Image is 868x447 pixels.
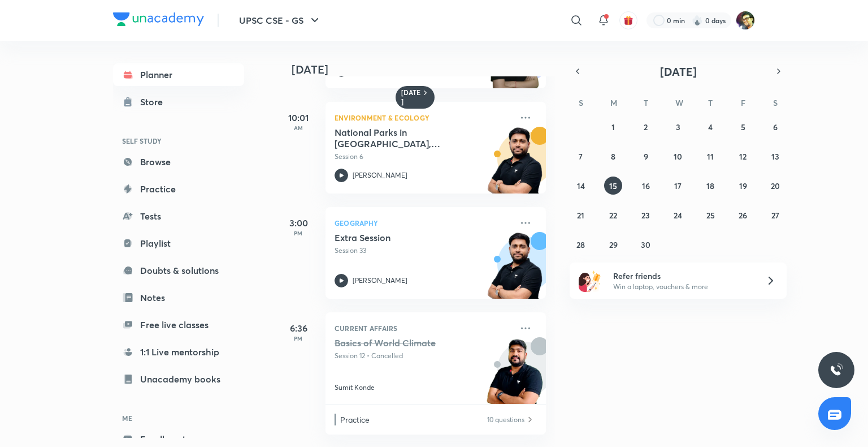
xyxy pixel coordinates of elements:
abbr: Tuesday [644,97,648,108]
img: unacademy [484,337,546,415]
abbr: Sunday [579,97,583,108]
button: September 22, 2025 [604,206,622,224]
abbr: September 16, 2025 [642,180,650,191]
button: September 2, 2025 [637,118,655,136]
a: Store [113,91,244,113]
span: [DATE] [660,64,697,79]
h5: 10:01 [276,111,321,124]
h6: Refer friends [613,270,752,282]
p: Session 12 • Cancelled [335,351,512,361]
a: Notes [113,286,244,309]
abbr: Wednesday [675,97,683,108]
button: September 11, 2025 [701,147,719,165]
a: Practice [113,178,244,200]
img: Practice available [526,414,535,425]
button: September 9, 2025 [637,147,655,165]
h5: Extra Session [335,232,475,243]
h5: 3:00 [276,216,321,230]
abbr: September 6, 2025 [773,122,778,132]
img: ttu [830,363,843,377]
abbr: September 19, 2025 [739,180,747,191]
abbr: Friday [741,97,745,108]
abbr: September 23, 2025 [641,210,650,221]
h5: National Parks in Andhra Pradesh, Karnataka, Kerala, Jharkhand & Telangana and Union Territories [335,127,475,149]
button: [DATE] [585,63,771,79]
button: September 26, 2025 [734,206,752,224]
h5: 6:36 [276,321,321,335]
button: September 21, 2025 [572,206,590,224]
abbr: September 12, 2025 [739,151,747,162]
img: referral [579,269,601,292]
button: September 4, 2025 [701,118,719,136]
abbr: Saturday [773,97,778,108]
p: Sumit Konde [335,382,375,393]
a: Free live classes [113,313,244,336]
img: streak [692,15,703,26]
img: unacademy [484,127,546,205]
p: 10 questions [487,414,524,425]
h5: Basics of World Climate [335,337,475,349]
abbr: September 5, 2025 [741,122,745,132]
a: 1:1 Live mentorship [113,341,244,363]
p: [PERSON_NAME] [353,276,407,286]
a: Tests [113,205,244,227]
abbr: September 9, 2025 [644,151,648,162]
button: UPSC CSE - GS [232,9,328,32]
abbr: September 3, 2025 [676,122,680,132]
div: Store [140,95,170,109]
p: PM [276,335,321,342]
abbr: September 10, 2025 [674,151,682,162]
button: September 3, 2025 [669,118,687,136]
p: Current Affairs [335,321,512,335]
abbr: September 15, 2025 [609,180,617,191]
h4: [DATE] [292,63,557,76]
p: Practice [340,414,486,425]
button: September 19, 2025 [734,177,752,195]
button: September 8, 2025 [604,147,622,165]
img: Mukesh Kumar Shahi [736,11,755,30]
a: Company Logo [113,12,204,29]
abbr: September 25, 2025 [706,210,715,221]
abbr: September 29, 2025 [609,239,618,250]
button: September 12, 2025 [734,147,752,165]
a: Browse [113,151,244,173]
p: Environment & Ecology [335,111,512,124]
a: Planner [113,63,244,86]
button: September 16, 2025 [637,177,655,195]
a: Playlist [113,232,244,255]
h6: ME [113,409,244,428]
a: Unacademy books [113,368,244,390]
abbr: September 21, 2025 [577,210,584,221]
abbr: September 4, 2025 [708,122,713,132]
button: September 5, 2025 [734,118,752,136]
button: September 17, 2025 [669,177,687,195]
abbr: September 22, 2025 [609,210,617,221]
button: September 10, 2025 [669,147,687,165]
abbr: September 11, 2025 [707,151,714,162]
button: September 28, 2025 [572,235,590,253]
abbr: September 20, 2025 [771,180,780,191]
button: September 14, 2025 [572,177,590,195]
abbr: September 18, 2025 [706,180,714,191]
button: September 24, 2025 [669,206,687,224]
button: September 25, 2025 [701,206,719,224]
img: unacademy [484,232,546,310]
button: September 6, 2025 [766,118,784,136]
abbr: September 2, 2025 [644,122,648,132]
abbr: September 17, 2025 [674,180,682,191]
button: September 13, 2025 [766,147,784,165]
h6: [DATE] [401,88,421,106]
abbr: September 27, 2025 [771,210,779,221]
button: September 23, 2025 [637,206,655,224]
abbr: September 26, 2025 [739,210,747,221]
button: September 15, 2025 [604,177,622,195]
abbr: Thursday [708,97,713,108]
p: Geography [335,216,512,230]
abbr: September 24, 2025 [674,210,682,221]
abbr: September 7, 2025 [579,151,583,162]
a: Doubts & solutions [113,259,244,282]
button: avatar [619,11,637,29]
abbr: September 30, 2025 [641,239,650,250]
abbr: September 13, 2025 [771,151,779,162]
button: September 7, 2025 [572,147,590,165]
